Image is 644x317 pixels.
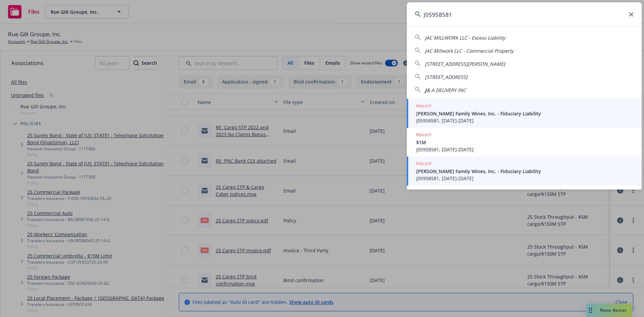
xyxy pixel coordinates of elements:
a: POLICY[PERSON_NAME] Family Wines, Inc. - Fiduciary LiabilityJ05958581, [DATE]-[DATE] [407,157,642,186]
h5: POLICY [416,131,432,138]
span: [PERSON_NAME] Family Wines, Inc. - Fiduciary Liability [416,110,634,117]
h5: POLICY [416,160,432,167]
span: & A DELIVERY INC [427,87,466,93]
input: Search... [407,2,642,27]
span: J [425,87,427,93]
span: [STREET_ADDRESS][PERSON_NAME] [425,61,505,67]
span: JAC MILLWORK LLC - Excess Liability [425,35,505,41]
a: POLICY[PERSON_NAME] Family Wines, Inc. - Fiduciary LiabilityJ05958581, [DATE]-[DATE] [407,99,642,128]
h5: POLICY [416,103,432,109]
span: J05958581, [DATE]-[DATE] [416,117,634,124]
span: J05958581, [DATE]-[DATE] [416,175,634,182]
span: [PERSON_NAME] Family Wines, Inc. - Fiduciary Liability [416,168,634,175]
span: J05958581, [DATE]-[DATE] [416,146,634,153]
a: POLICY$1MJ05958581, [DATE]-[DATE] [407,128,642,157]
span: [STREET_ADDRESS] [425,74,468,80]
span: JAC Millwork LLC - Commercial Property [425,48,514,54]
span: $1M [416,139,634,146]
